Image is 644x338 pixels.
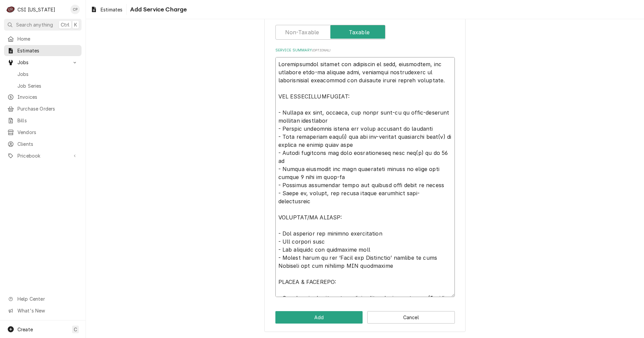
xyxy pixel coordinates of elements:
div: Button Group Row [275,311,455,324]
a: Vendors [4,127,82,138]
button: Cancel [367,311,455,324]
span: Bills [17,117,78,124]
a: Jobs [4,69,82,80]
span: Vendors [17,129,78,136]
span: Search anything [16,21,53,28]
div: CSI [US_STATE] [17,6,55,13]
div: Button Group [275,311,455,324]
a: Go to What's New [4,305,82,316]
span: C [74,326,77,333]
span: Create [17,327,33,332]
div: Craig Pierce's Avatar [70,5,80,14]
a: Go to Jobs [4,57,82,68]
span: Jobs [17,71,78,78]
span: What's New [17,307,77,314]
span: Job Series [17,82,78,89]
a: Clients [4,138,82,150]
div: Service Summary [275,48,455,297]
a: Invoices [4,91,82,102]
button: Search anythingCtrlK [4,19,82,31]
div: CP [70,5,80,14]
a: Go to Pricebook [4,150,82,161]
textarea: Loremipsumdol sitamet con adipiscin el sedd, eiusmodtem, inc utlabore etdo-ma aliquae admi, venia... [275,57,455,297]
a: Purchase Orders [4,103,82,114]
a: Job Series [4,80,82,91]
span: Estimates [101,6,122,13]
span: ( optional ) [312,48,331,52]
span: Invoices [17,93,78,100]
a: Bills [4,115,82,126]
div: CSI Kentucky's Avatar [6,5,15,14]
label: Service Summary [275,48,455,53]
span: Help Center [17,295,77,302]
a: Go to Help Center [4,293,82,304]
span: K [74,21,77,28]
span: Ctrl [61,21,69,28]
span: Estimates [17,47,78,54]
a: Home [4,33,82,44]
span: Purchase Orders [17,105,78,112]
button: Add [275,311,363,324]
a: Estimates [88,4,125,15]
span: Clients [17,140,78,147]
span: Jobs [17,59,68,66]
span: Home [17,35,78,42]
div: C [6,5,15,14]
div: Tax [275,15,455,39]
span: Add Service Charge [128,5,187,14]
a: Estimates [4,45,82,56]
span: Pricebook [17,152,68,159]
